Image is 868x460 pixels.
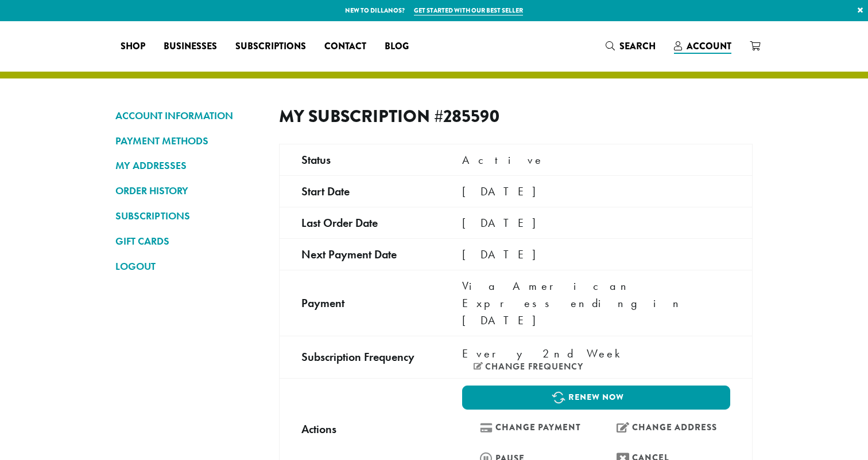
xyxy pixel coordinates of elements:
a: Change address [599,415,730,440]
td: Next payment date [280,238,440,270]
td: Active [440,144,753,175]
span: Subscriptions [235,40,306,54]
span: Search [619,40,656,53]
a: GIFT CARDS [115,231,262,251]
td: [DATE] [440,238,753,270]
a: Search [596,37,665,56]
td: Status [280,144,440,175]
a: Shop [111,37,154,56]
a: Renew now [462,386,730,410]
a: Get started with our best seller [414,6,523,15]
span: Contact [324,40,366,54]
a: PAYMENT METHODS [115,131,262,151]
td: Last order date [280,207,440,238]
a: MY ADDRESSES [115,156,262,175]
span: Every 2nd Week [462,345,626,362]
span: Account [687,40,731,53]
a: Change payment [462,415,594,440]
a: Change frequency [474,362,583,371]
a: ACCOUNT INFORMATION [115,106,262,125]
a: SUBSCRIPTIONS [115,206,262,226]
td: Subscription Frequency [280,336,440,378]
td: Start date [280,175,440,207]
td: Payment [280,270,440,336]
td: [DATE] [440,175,753,207]
a: LOGOUT [115,257,262,276]
span: Via American Express ending in [DATE] [462,278,686,328]
h2: My Subscription #285590 [279,106,506,127]
a: ORDER HISTORY [115,181,262,200]
span: Blog [385,40,409,54]
span: Businesses [164,40,217,54]
td: [DATE] [440,207,753,238]
span: Shop [121,40,145,54]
